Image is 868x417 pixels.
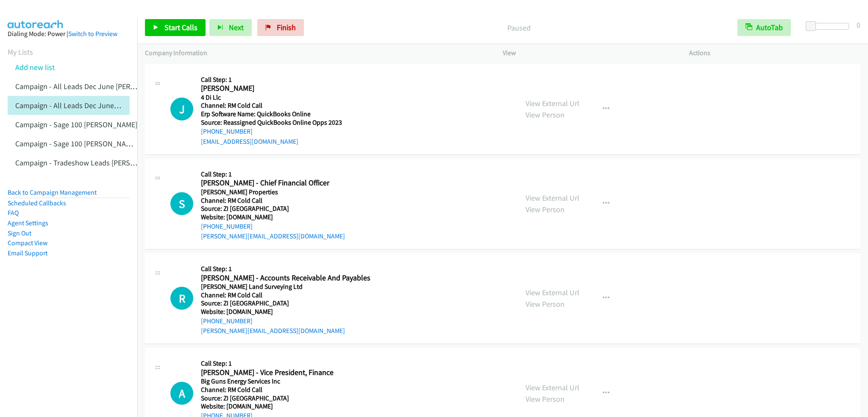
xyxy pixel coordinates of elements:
span: Finish [277,22,296,32]
h5: Call Step: 1 [201,76,382,84]
h5: Source: ZI [GEOGRAPHIC_DATA] [201,299,382,308]
div: Dialing Mode: Power | [8,29,130,39]
a: Start Calls [145,19,206,36]
a: My Lists [8,47,33,57]
h1: S [170,192,193,215]
h5: Channel: RM Cold Call [201,386,392,394]
div: The call is yet to be attempted [170,382,193,405]
a: View External Url [526,288,579,297]
h5: Erp Software Name: QuickBooks Online [201,110,382,118]
h5: Call Step: 1 [201,359,392,368]
a: View External Url [526,383,579,392]
p: Paused [315,22,722,34]
a: Sign Out [8,229,31,237]
h5: Channel: RM Cold Call [201,291,382,299]
a: Add new list [15,62,55,72]
h1: J [170,98,193,120]
div: 0 [857,19,860,31]
h5: Big Guns Energy Services Inc [201,377,392,386]
h5: [PERSON_NAME] Properties [201,188,382,196]
h5: [PERSON_NAME] Land Surveying Ltd [201,283,382,291]
a: View Person [526,204,565,214]
a: View Person [526,394,565,404]
a: [PHONE_NUMBER] [201,317,253,325]
h5: Call Step: 1 [201,265,382,273]
h1: R [170,287,193,310]
a: Email Support [8,249,47,257]
a: Campaign - All Leads Dec June [PERSON_NAME] Cloned [15,101,194,110]
span: Start Calls [164,22,198,32]
a: [PERSON_NAME][EMAIL_ADDRESS][DOMAIN_NAME] [201,232,345,240]
a: Campaign - All Leads Dec June [PERSON_NAME] [15,81,169,91]
a: [PHONE_NUMBER] [201,127,253,135]
p: View [503,48,674,58]
a: Campaign - Sage 100 [PERSON_NAME] [15,120,137,129]
h5: Channel: RM Cold Call [201,101,382,110]
h2: [PERSON_NAME] - Accounts Receivable And Payables [201,273,382,283]
a: [EMAIL_ADDRESS][DOMAIN_NAME] [201,137,298,146]
a: Agent Settings [8,219,48,227]
h2: [PERSON_NAME] [201,84,382,93]
a: View Person [526,110,565,120]
h5: Channel: RM Cold Call [201,196,382,205]
h5: Website: [DOMAIN_NAME] [201,213,382,221]
span: Next [229,22,244,32]
div: The call is yet to be attempted [170,287,193,310]
a: [PERSON_NAME][EMAIL_ADDRESS][DOMAIN_NAME] [201,327,345,335]
a: Scheduled Callbacks [8,199,66,207]
h5: Source: ZI [GEOGRAPHIC_DATA] [201,394,392,403]
div: Delay between calls (in seconds) [810,23,849,30]
div: The call is yet to be attempted [170,192,193,215]
h5: Website: [DOMAIN_NAME] [201,308,382,316]
a: View Person [526,299,565,309]
a: Back to Campaign Management [8,188,97,196]
a: Compact View [8,239,47,247]
h5: Website: [DOMAIN_NAME] [201,402,392,411]
div: The call is yet to be attempted [170,98,193,120]
h2: [PERSON_NAME] - Vice President, Finance [201,368,382,378]
a: Switch to Preview [68,30,117,38]
a: FAQ [8,209,19,217]
h2: [PERSON_NAME] - Chief Financial Officer [201,178,382,188]
p: Company Information [145,48,487,58]
h1: A [170,382,193,405]
a: [PHONE_NUMBER] [201,222,253,230]
h5: Call Step: 1 [201,170,382,179]
p: Actions [689,48,860,58]
a: Finish [257,19,304,36]
a: View External Url [526,193,579,203]
button: Next [209,19,252,36]
a: View External Url [526,98,579,108]
a: Campaign - Tradeshow Leads [PERSON_NAME] Cloned [15,158,189,168]
h5: 4 Di Llc [201,93,382,102]
h5: Source: ZI [GEOGRAPHIC_DATA] [201,204,382,213]
button: AutoTab [737,19,791,36]
a: Campaign - Sage 100 [PERSON_NAME] Cloned [15,139,162,148]
h5: Source: Reassigned QuickBooks Online Opps 2023 [201,118,382,127]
